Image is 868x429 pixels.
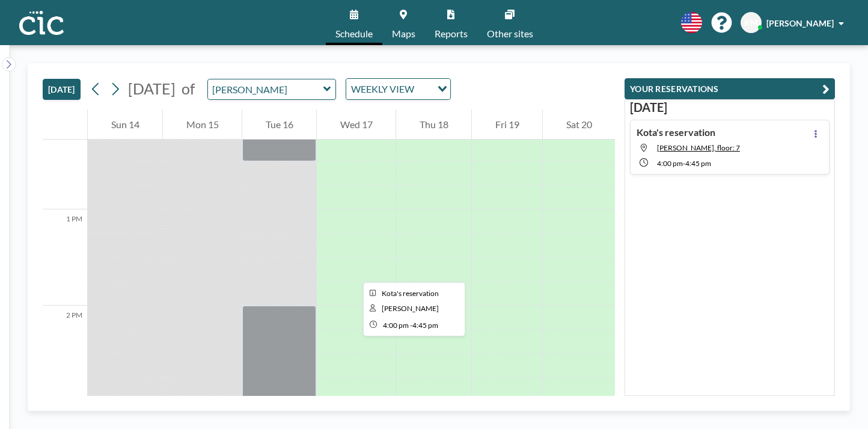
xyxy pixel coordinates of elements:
div: 2 PM [43,306,87,402]
div: Thu 18 [396,110,471,140]
input: Yuki [208,79,323,99]
h3: [DATE] [630,100,830,115]
span: Schedule [335,29,373,39]
div: Mon 15 [163,110,242,140]
div: 12 PM [43,113,87,209]
span: Reports [435,29,468,39]
span: [DATE] [128,79,176,97]
button: YOUR RESERVATIONS [625,78,835,99]
span: Kota Moriyama [382,304,439,313]
span: Other sites [487,29,533,39]
span: - [410,321,412,330]
h4: Kota's reservation [637,126,715,138]
div: Wed 17 [317,110,396,140]
span: Maps [392,29,415,39]
span: 4:45 PM [412,321,438,330]
div: Sat 20 [543,110,615,140]
span: KM [744,17,758,28]
span: of [182,79,195,98]
img: organization-logo [19,11,64,35]
span: - [683,159,685,168]
span: Kota's reservation [382,289,439,298]
div: 1 PM [43,209,87,306]
input: Search for option [418,81,430,97]
div: Tue 16 [242,110,316,140]
span: 4:00 PM [383,321,409,330]
div: Sun 14 [88,110,162,140]
div: Fri 19 [472,110,542,140]
span: 4:00 PM [657,159,683,168]
span: WEEKLY VIEW [349,81,417,97]
span: [PERSON_NAME] [766,18,834,28]
span: 4:45 PM [685,159,711,168]
button: [DATE] [43,79,81,100]
div: Search for option [346,79,450,99]
span: Yuki, floor: 7 [657,143,740,152]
